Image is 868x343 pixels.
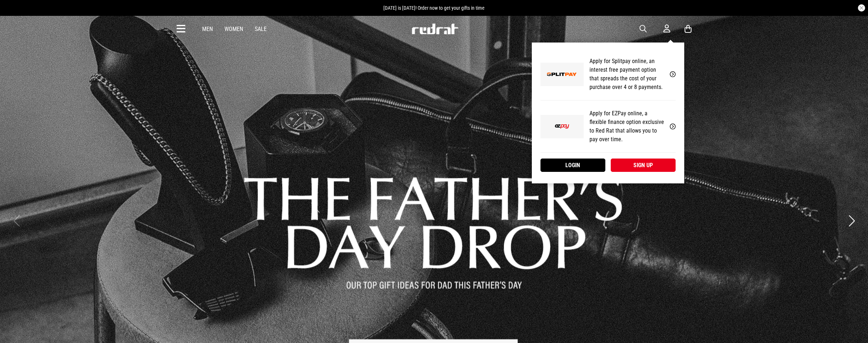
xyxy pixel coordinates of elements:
[255,26,267,32] a: Sale
[540,101,676,153] a: Apply for EZPay online, a flexible finance option exclusive to Red Rat that allows you to pay ove...
[224,26,243,32] a: Women
[540,159,605,172] a: Login
[383,5,485,11] span: [DATE] is [DATE]! Order now to get your gifts in time
[589,109,664,144] p: Apply for EZPay online, a flexible finance option exclusive to Red Rat that allows you to pay ove...
[589,57,664,92] p: Apply for Splitpay online, an interest free payment option that spreads the cost of your purchase...
[611,159,676,172] a: Sign up
[411,23,459,34] img: Redrat logo
[540,48,676,101] a: Apply for Splitpay online, an interest free payment option that spreads the cost of your purchase...
[847,213,856,229] button: Next slide
[202,26,213,32] a: Men
[12,213,21,229] button: Previous slide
